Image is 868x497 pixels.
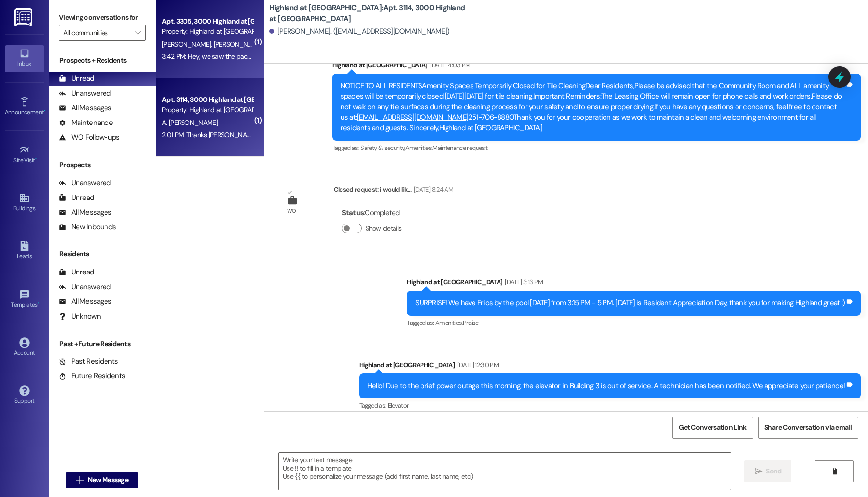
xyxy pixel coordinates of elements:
div: Past + Future Residents [49,339,156,349]
div: Tagged as: [359,398,861,413]
div: Highland at [GEOGRAPHIC_DATA] [332,60,861,74]
div: Residents [49,249,156,259]
div: Unread [59,193,94,203]
div: Closed request: i would lik... [334,184,453,198]
a: Buildings [5,190,44,216]
div: Future Residents [59,371,125,381]
a: [EMAIL_ADDRESS][DOMAIN_NAME] [357,112,468,122]
div: New Inbounds [59,222,116,232]
div: All Messages [59,207,111,218]
img: ResiDesk Logo [14,8,34,26]
div: Property: Highland at [GEOGRAPHIC_DATA] [162,105,253,115]
div: SURPRISE! We have Frios by the pool [DATE] from 3:15 PM - 5 PM. [DATE] is Resident Appreciation D... [415,298,845,308]
b: Status [342,208,364,218]
div: WO Follow-ups [59,132,119,143]
div: Highland at [GEOGRAPHIC_DATA] [407,277,861,291]
div: 3:42 PM: Hey, we saw the package but it then disappeared. We assumed that someone from maintenanc... [162,52,520,61]
span: Send [766,466,781,476]
span: Share Conversation via email [764,422,852,433]
a: Leads [5,238,44,264]
div: Maintenance [59,118,113,128]
a: Support [5,382,44,409]
span: Amenities , [405,144,433,152]
b: Highland at [GEOGRAPHIC_DATA]: Apt. 3114, 3000 Highland at [GEOGRAPHIC_DATA] [269,3,466,24]
span: • [38,300,39,307]
div: NOTICE TO ALL RESIDENTSAmenity Spaces Temporarily Closed for Tile CleaningDear Residents,Please b... [341,81,845,133]
button: Send [744,460,792,482]
label: Show details [366,224,402,234]
span: Elevator [388,401,409,410]
div: Prospects + Residents [49,55,156,66]
span: Praise [463,319,479,327]
div: : Completed [342,205,406,221]
span: [PERSON_NAME] [213,40,263,49]
i:  [135,29,140,37]
button: Get Conversation Link [672,417,753,439]
div: Tagged as: [407,316,861,330]
div: Highland at [GEOGRAPHIC_DATA] [359,360,861,373]
span: Amenities , [435,319,463,327]
div: Unknown [59,311,101,322]
div: Tagged as: [332,141,861,155]
span: • [44,107,45,114]
a: Templates • [5,286,44,313]
i:  [76,476,83,484]
div: Hello! Due to the brief power outage this morning, the elevator in Building 3 is out of service. ... [368,381,845,391]
input: All communities [63,25,130,41]
div: Property: Highland at [GEOGRAPHIC_DATA] [162,26,253,37]
span: Get Conversation Link [679,422,746,433]
div: [DATE] 4:03 PM [428,60,471,70]
div: Past Residents [59,356,118,367]
button: Share Conversation via email [758,417,858,439]
label: Viewing conversations for [59,10,146,25]
button: New Message [66,472,138,488]
div: All Messages [59,297,111,307]
div: [DATE] 12:30 PM [455,360,499,370]
div: Unread [59,74,94,84]
span: • [35,155,37,162]
div: Unanswered [59,282,111,292]
i:  [755,468,762,475]
span: Safety & security , [360,144,405,152]
span: New Message [88,475,128,485]
div: All Messages [59,103,111,113]
a: Inbox [5,45,44,72]
a: Site Visit • [5,142,44,168]
div: Apt. 3305, 3000 Highland at [GEOGRAPHIC_DATA] [162,16,253,26]
span: Maintenance request [432,144,487,152]
div: Unread [59,267,94,277]
span: [PERSON_NAME] [162,40,214,49]
i:  [831,468,838,475]
div: Apt. 3114, 3000 Highland at [GEOGRAPHIC_DATA] [162,95,253,105]
div: Unanswered [59,88,111,99]
div: Unanswered [59,178,111,188]
div: Prospects [49,160,156,170]
div: [DATE] 8:24 AM [411,184,453,195]
div: [DATE] 3:13 PM [502,277,543,287]
div: [PERSON_NAME]. ([EMAIL_ADDRESS][DOMAIN_NAME]) [269,26,450,37]
a: Account [5,334,44,361]
div: 2:01 PM: Thanks [PERSON_NAME]! [162,130,259,139]
div: WO [287,206,296,216]
span: A. [PERSON_NAME] [162,118,218,127]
